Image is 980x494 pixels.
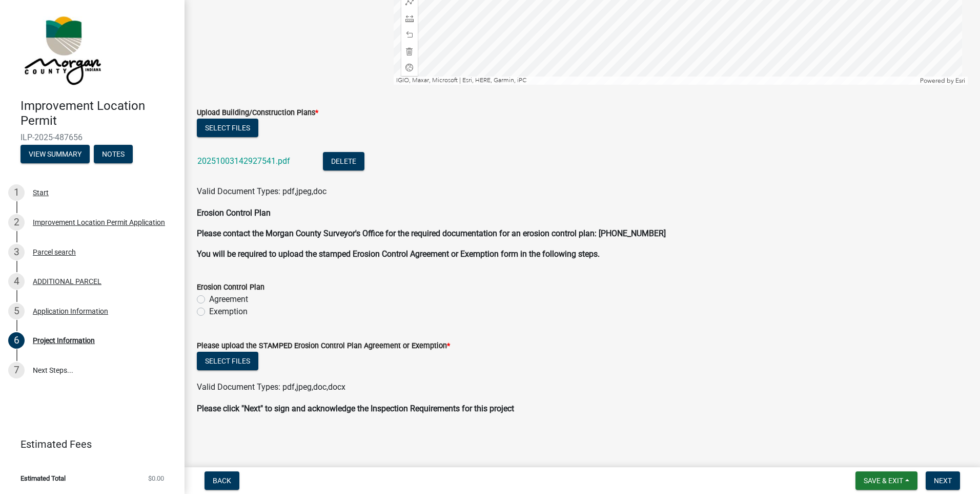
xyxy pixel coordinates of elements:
[197,229,666,238] strong: Please contact the Morgan County Surveyor's Office for the required documentation for an erosion ...
[197,249,600,259] strong: You will be required to upload the stamped Erosion Control Agreement or Exemption form in the fol...
[209,306,248,318] label: Exemption
[213,477,231,485] span: Back
[8,273,25,290] div: 4
[21,11,103,88] img: Morgan County, Indiana
[205,471,239,490] button: Back
[33,308,108,315] div: Application Information
[934,477,952,485] span: Next
[8,434,168,454] a: Estimated Fees
[8,332,25,349] div: 6
[8,184,25,201] div: 1
[197,186,326,196] span: Valid Document Types: pdf,jpeg,doc
[8,362,25,378] div: 7
[323,152,364,170] button: Delete
[955,77,965,84] a: Esri
[197,109,318,117] label: Upload Building/Construction Plans
[8,303,25,319] div: 5
[33,278,101,285] div: ADDITIONAL PARCEL
[197,352,258,370] button: Select files
[394,77,918,85] div: IGIO, Maxar, Microsoft | Esri, HERE, Garmin, iPC
[33,337,95,344] div: Project Information
[917,77,968,85] div: Powered by
[209,293,248,306] label: Agreement
[33,189,49,196] div: Start
[926,471,960,490] button: Next
[21,150,90,159] wm-modal-confirm: Summary
[855,471,917,490] button: Save & Exit
[8,244,25,260] div: 3
[864,477,903,485] span: Save & Exit
[33,249,76,256] div: Parcel search
[323,157,364,167] wm-modal-confirm: Delete Document
[197,404,514,413] strong: Please click "Next" to sign and acknowledge the Inspection Requirements for this project
[21,99,176,128] h4: Improvement Location Permit
[8,214,25,231] div: 2
[197,119,258,137] button: Select files
[197,382,345,392] span: Valid Document Types: pdf,jpeg,doc,docx
[197,156,290,166] a: 20251003142927541.pdf
[148,475,164,482] span: $0.00
[21,475,66,482] span: Estimated Total
[21,132,164,142] span: ILP-2025-487656
[21,145,90,163] button: View Summary
[197,284,264,291] label: Erosion Control Plan
[94,150,133,159] wm-modal-confirm: Notes
[197,343,450,350] label: Please upload the STAMPED Erosion Control Plan Agreement or Exemption
[33,219,165,226] div: Improvement Location Permit Application
[197,208,271,218] strong: Erosion Control Plan
[94,145,133,163] button: Notes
